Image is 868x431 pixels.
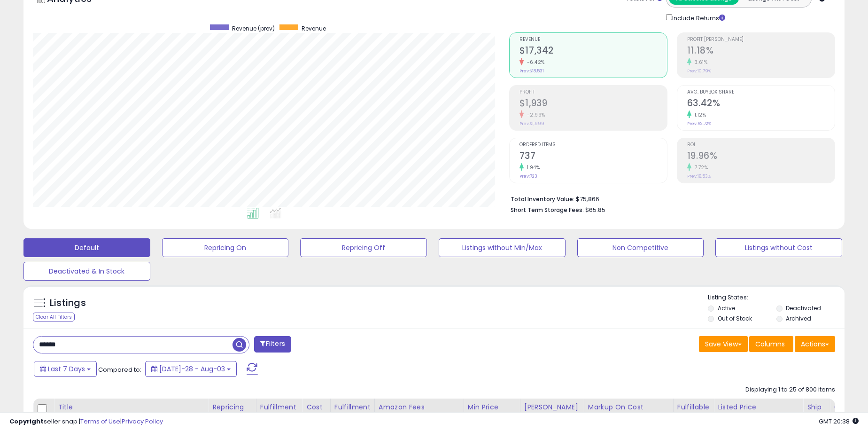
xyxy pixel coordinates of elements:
button: Listings without Cost [715,238,842,257]
span: [DATE]-28 - Aug-03 [159,364,225,374]
div: Fulfillable Quantity [677,402,710,422]
div: Listed Price [718,402,799,412]
h2: 19.96% [687,150,835,163]
span: Revenue [302,24,326,32]
b: Short Term Storage Fees: [511,206,584,214]
p: Listing States: [708,293,844,302]
small: 7.72% [691,164,708,171]
button: Save View [699,336,748,352]
label: Deactivated [786,304,821,312]
span: Revenue (prev) [232,24,275,32]
small: 3.61% [691,59,708,66]
h2: $17,342 [519,45,667,58]
button: Repricing Off [300,238,427,257]
small: -6.42% [524,59,545,66]
div: Min Price [468,402,516,412]
button: Deactivated & In Stock [23,262,150,281]
div: Clear All Filters [33,313,75,321]
small: Prev: 62.72% [687,121,711,126]
button: Listings without Min/Max [439,238,566,257]
div: [PERSON_NAME] [524,402,580,412]
span: Last 7 Days [48,364,85,374]
h5: Listings [50,297,86,310]
button: Default [23,238,150,257]
small: Prev: 10.79% [687,68,711,74]
span: $65.85 [585,205,605,214]
small: -2.99% [524,111,545,118]
span: Profit [PERSON_NAME] [687,37,835,42]
span: Compared to: [98,365,141,374]
span: Columns [755,339,785,349]
h2: $1,939 [519,98,667,110]
h2: 11.18% [687,45,835,58]
small: Prev: $1,999 [519,121,544,126]
div: Title [58,402,204,412]
div: Cost [306,402,326,412]
button: [DATE]-28 - Aug-03 [145,361,237,377]
button: Filters [254,336,291,353]
label: Active [718,304,735,312]
small: Prev: $18,531 [519,68,544,74]
a: Terms of Use [80,417,120,426]
small: 1.12% [691,111,706,118]
div: Fulfillment Cost [334,402,371,422]
a: Privacy Policy [122,417,163,426]
span: ROI [687,142,835,148]
div: Ship Price [807,402,826,422]
small: 1.94% [524,164,540,171]
h2: 737 [519,150,667,163]
span: Ordered Items [519,142,667,148]
span: Profit [519,90,667,95]
small: Prev: 723 [519,173,537,179]
strong: Copyright [9,417,44,426]
button: Columns [749,336,793,352]
li: $75,866 [511,193,828,204]
div: Amazon Fees [379,402,460,412]
button: Actions [795,336,835,352]
button: Non Competitive [577,238,704,257]
div: Fulfillment [260,402,298,412]
small: Prev: 18.53% [687,173,711,179]
div: Include Returns [659,12,736,23]
div: Markup on Cost [588,402,669,412]
div: Displaying 1 to 25 of 800 items [745,385,835,394]
span: Revenue [519,37,667,42]
label: Out of Stock [718,314,752,322]
button: Repricing On [162,238,289,257]
div: Repricing [212,402,252,412]
h2: 63.42% [687,98,835,110]
label: Archived [786,314,811,322]
button: Last 7 Days [34,361,97,377]
span: Avg. Buybox Share [687,90,835,95]
span: 2025-08-11 20:38 GMT [819,417,859,426]
div: seller snap | | [9,417,163,426]
b: Total Inventory Value: [511,195,574,203]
